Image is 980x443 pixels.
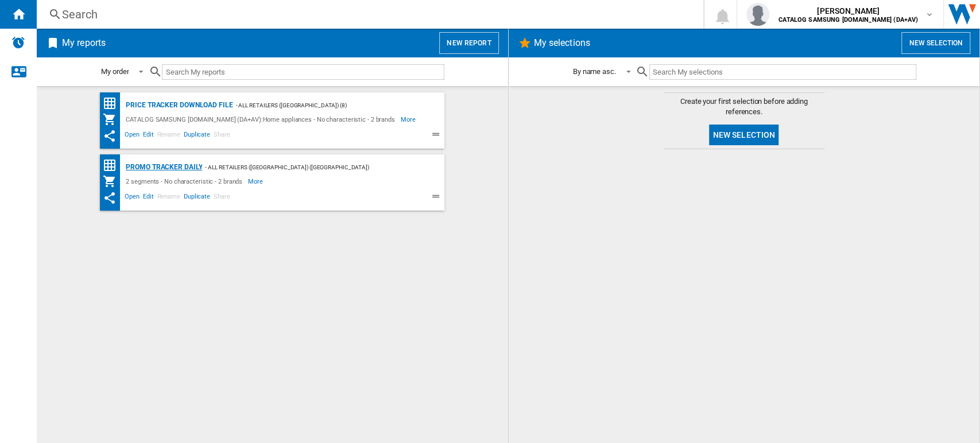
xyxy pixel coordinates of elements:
[60,32,108,54] h2: My reports
[573,67,616,76] div: By name asc.
[123,174,248,188] div: 2 segments - No characteristic - 2 brands
[103,112,123,126] div: My Assortment
[778,16,918,24] b: CATALOG SAMSUNG [DOMAIN_NAME] (DA+AV)
[248,174,265,188] span: More
[123,191,141,205] span: Open
[123,98,233,112] div: Price Tracker Download File
[141,191,156,205] span: Edit
[649,64,916,80] input: Search My selections
[103,129,117,143] ng-md-icon: This report has been shared with you
[709,125,778,145] button: New selection
[401,112,417,126] span: More
[901,32,970,54] button: New selection
[141,129,156,143] span: Edit
[103,191,117,205] ng-md-icon: This report has been shared with you
[62,6,673,22] div: Search
[233,98,422,112] div: - All Retailers ([GEOGRAPHIC_DATA]) (8)
[532,32,592,54] h2: My selections
[202,160,421,174] div: - All Retailers ([GEOGRAPHIC_DATA]) ([GEOGRAPHIC_DATA]) ([GEOGRAPHIC_DATA]) (23)
[103,158,123,173] div: Price Matrix
[155,191,181,205] span: Rename
[778,5,918,17] span: [PERSON_NAME]
[11,36,25,49] img: alerts-logo.svg
[182,191,212,205] span: Duplicate
[439,32,498,54] button: New report
[162,64,444,80] input: Search My reports
[182,129,212,143] span: Duplicate
[664,96,824,117] span: Create your first selection before adding references.
[123,160,202,174] div: Promo Tracker Daily
[155,129,181,143] span: Rename
[123,112,401,126] div: CATALOG SAMSUNG [DOMAIN_NAME] (DA+AV):Home appliances - No characteristic - 2 brands
[101,67,129,76] div: My order
[746,3,769,26] img: profile.jpg
[212,129,232,143] span: Share
[103,96,123,111] div: Price Matrix
[103,174,123,188] div: My Assortment
[123,129,141,143] span: Open
[212,191,232,205] span: Share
